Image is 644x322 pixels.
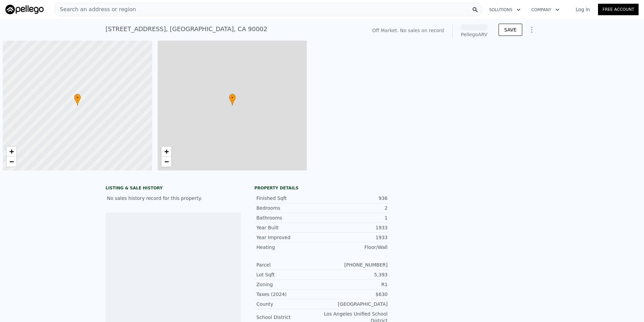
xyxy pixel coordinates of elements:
a: Free Account [598,4,639,15]
span: − [164,157,168,166]
div: $630 [322,291,388,298]
div: • [74,94,81,106]
div: 2 [322,205,388,211]
div: School District [256,314,322,321]
a: Log In [568,6,598,13]
div: Finished Sqft [256,195,322,202]
div: Parcel [256,261,322,268]
span: − [9,157,14,166]
div: 936 [322,195,388,202]
div: [STREET_ADDRESS] , [GEOGRAPHIC_DATA] , CA 90002 [106,24,268,34]
a: Zoom out [161,157,171,167]
div: • [229,94,236,106]
div: Year Built [256,224,322,231]
button: Solutions [484,4,526,16]
span: + [164,147,168,156]
span: • [229,95,236,101]
div: Taxes (2024) [256,291,322,298]
a: Zoom in [161,146,171,157]
div: LISTING & SALE HISTORY [106,185,241,192]
span: Search an address or region [54,5,136,14]
div: Heating [256,244,322,251]
div: Bathrooms [256,214,322,221]
a: Zoom in [6,146,17,157]
div: Off Market. No sales on record [372,27,444,34]
div: Floor/Wall [322,244,388,251]
div: [PHONE_NUMBER] [322,261,388,268]
img: Pellego [5,5,44,14]
div: 1 [322,214,388,221]
div: 5,393 [322,271,388,278]
button: Show Options [525,23,538,37]
div: 1933 [322,234,388,241]
div: Pellego ARV [461,31,488,38]
div: Bedrooms [256,205,322,211]
div: Property details [254,185,390,191]
a: Zoom out [6,157,17,167]
div: Lot Sqft [256,271,322,278]
span: • [74,95,81,101]
button: Company [526,4,565,16]
div: Zoning [256,281,322,288]
div: No sales history record for this property. [106,192,241,204]
div: Year Improved [256,234,322,241]
div: R1 [322,281,388,288]
div: [GEOGRAPHIC_DATA] [322,301,388,307]
span: + [9,147,14,156]
button: SAVE [499,24,522,36]
div: 1933 [322,224,388,231]
div: County [256,301,322,307]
